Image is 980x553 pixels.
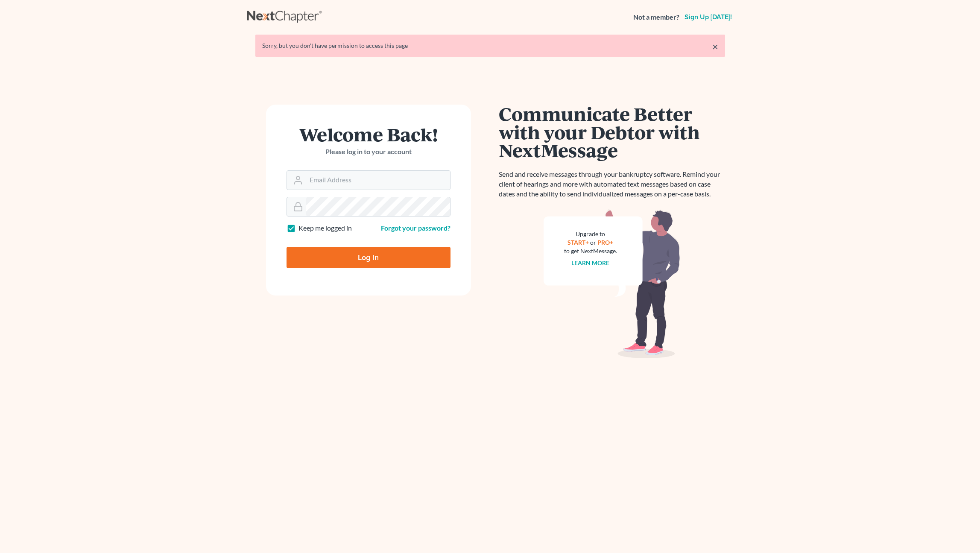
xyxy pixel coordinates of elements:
a: START+ [568,239,589,246]
h1: Welcome Back! [287,125,451,143]
img: nextmessage_bg-59042aed3d76b12b5cd301f8e5b87938c9018125f34e5fa2b7a6b67550977c72.svg [544,209,680,359]
span: or [590,239,596,246]
p: Send and receive messages through your bankruptcy software. Remind your client of hearings and mo... [499,170,725,199]
div: Sorry, but you don't have permission to access this page [262,41,718,50]
p: Please log in to your account [287,147,451,157]
div: Upgrade to [564,230,617,238]
input: Log In [287,247,451,268]
h1: Communicate Better with your Debtor with NextMessage [499,105,725,159]
a: × [712,41,718,52]
a: Forgot your password? [381,224,451,232]
label: Keep me logged in [298,223,352,233]
div: to get NextMessage. [564,247,617,255]
input: Email Address [306,171,450,190]
a: PRO+ [597,239,613,246]
a: Learn more [571,259,609,266]
a: Sign up [DATE]! [683,14,734,20]
strong: Not a member? [633,12,679,22]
